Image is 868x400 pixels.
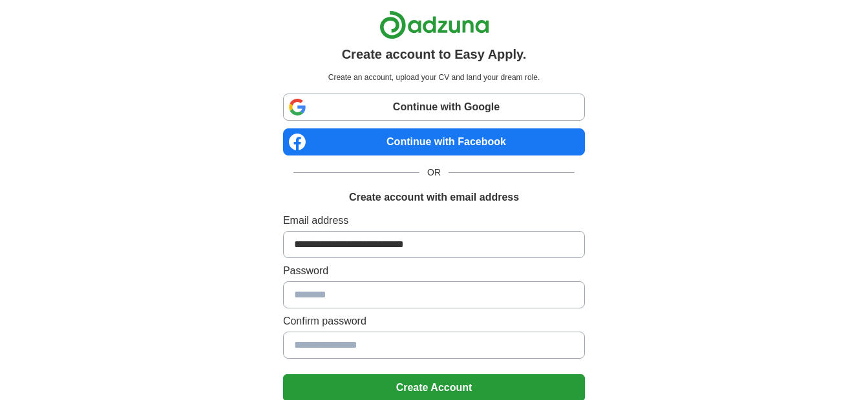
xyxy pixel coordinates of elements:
h1: Create account to Easy Apply. [342,45,527,64]
img: Adzuna logo [379,10,489,39]
a: Continue with Google [283,94,585,121]
p: Create an account, upload your CV and land your dream role. [286,72,582,83]
label: Email address [283,213,585,228]
label: Password [283,263,585,279]
a: Continue with Facebook [283,128,585,155]
h1: Create account with email address [349,190,519,205]
label: Confirm password [283,314,585,329]
span: OR [419,166,449,179]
